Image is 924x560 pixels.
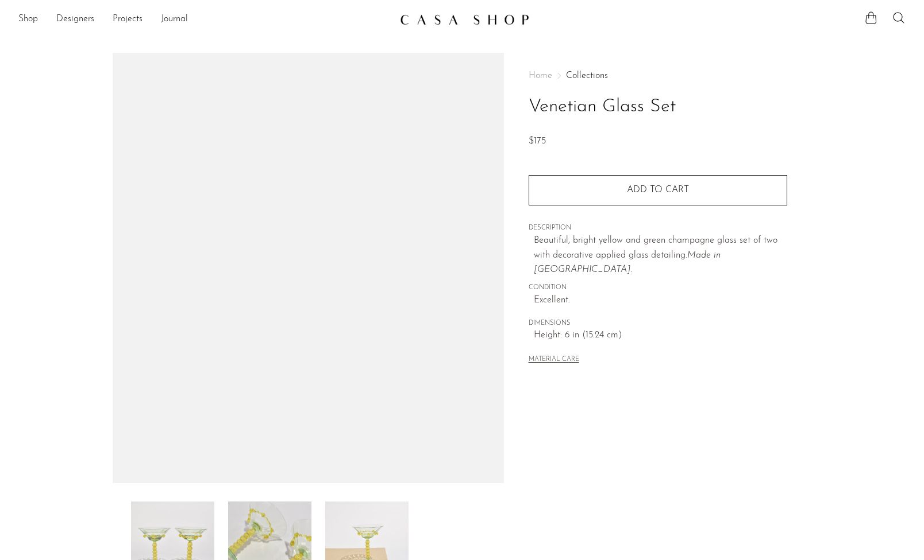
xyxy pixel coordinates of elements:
[529,92,787,122] h1: Venetian Glass Set
[529,356,579,364] button: MATERIAL CARE
[529,175,787,205] button: Add to cart
[534,328,787,343] span: Height: 6 in (15.24 cm)
[529,137,546,146] span: $175
[161,12,188,27] a: Journal
[627,185,689,195] span: Add to cart
[56,12,94,27] a: Designers
[18,10,391,29] ul: NEW HEADER MENU
[529,71,552,80] span: Home
[529,71,787,80] nav: Breadcrumbs
[529,318,787,329] span: DIMENSIONS
[529,283,787,293] span: CONDITION
[18,12,38,27] a: Shop
[566,71,608,80] a: Collections
[113,12,143,27] a: Projects
[534,293,787,308] span: Excellent.
[18,10,391,29] nav: Desktop navigation
[534,234,787,278] p: Beautiful, bright yellow and green champagne glass set of two with decorative applied glass detai...
[529,223,787,234] span: DESCRIPTION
